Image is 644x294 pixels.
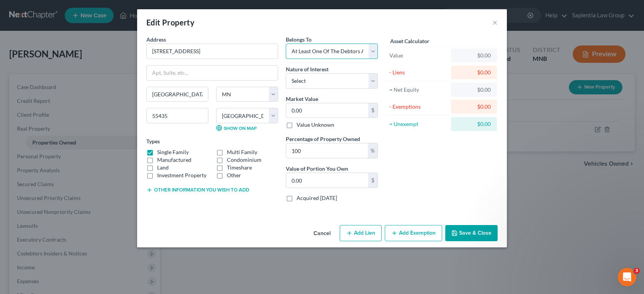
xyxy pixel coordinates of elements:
[157,156,191,164] label: Manufactured
[445,225,498,241] button: Save & Close
[7,240,13,247] span: neutral face reaction
[216,125,257,131] a: Show on Map
[457,69,491,76] div: $0.00
[157,171,206,179] label: Investment Property
[457,86,491,94] div: $0.00
[297,194,337,202] label: Acquired [DATE]
[286,173,368,188] input: 0.00
[7,240,13,247] span: 😐
[492,18,498,27] button: ×
[286,143,368,158] input: 0.00
[227,171,241,179] label: Other
[389,103,448,111] div: - Exemptions
[390,37,429,45] label: Asset Calculator
[286,135,360,143] label: Percentage of Property Owned
[297,121,334,129] label: Value Unknown
[146,36,166,43] span: Address
[227,156,262,164] label: Condominium
[368,173,377,188] div: $
[147,66,278,80] input: Apt, Suite, etc...
[5,3,20,18] button: go back
[368,143,377,158] div: %
[286,36,312,43] span: Belongs To
[307,226,337,241] button: Cancel
[146,137,160,145] label: Types
[618,268,636,286] iframe: Intercom live chat
[286,95,318,103] label: Market Value
[457,103,491,111] div: $0.00
[634,268,640,274] span: 3
[147,44,278,59] input: Enter address...
[147,87,208,102] input: Enter city...
[146,108,208,123] input: Enter zip...
[457,52,491,59] div: $0.00
[13,240,19,247] span: smiley reaction
[227,148,257,156] label: Multi Family
[227,164,252,171] label: Timeshare
[146,187,249,193] button: Other information you wish to add
[286,65,329,73] label: Nature of Interest
[13,240,19,247] span: 😃
[389,86,448,94] div: = Net Equity
[157,148,189,156] label: Single Family
[286,165,348,173] label: Value of Portion You Own
[286,103,368,118] input: 0.00
[146,17,195,28] div: Edit Property
[389,69,448,76] div: - Liens
[389,52,448,59] div: Value
[389,120,448,128] div: = Unexempt
[246,3,260,17] div: Close
[385,225,442,241] button: Add Exemption
[457,120,491,128] div: $0.00
[368,103,377,118] div: $
[157,164,169,171] label: Land
[340,225,382,241] button: Add Lien
[231,3,246,18] button: Collapse window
